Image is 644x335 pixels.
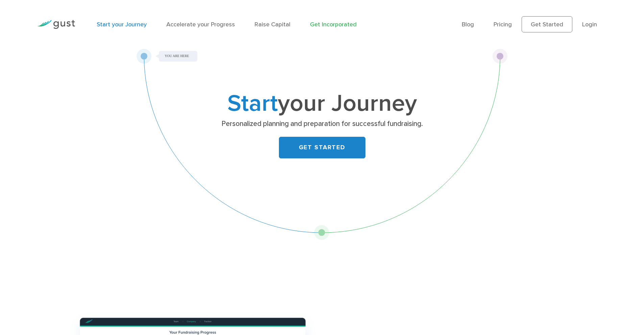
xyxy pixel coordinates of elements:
[166,21,235,28] a: Accelerate your Progress
[191,119,453,129] p: Personalized planning and preparation for successful fundraising.
[97,21,147,28] a: Start your Journey
[310,21,357,28] a: Get Incorporated
[189,93,456,114] h1: your Journey
[582,21,597,28] a: Login
[494,21,512,28] a: Pricing
[279,137,365,158] a: GET STARTED
[522,16,572,32] a: Get Started
[255,21,290,28] a: Raise Capital
[462,21,474,28] a: Blog
[37,20,75,29] img: Gust Logo
[228,89,278,118] span: Start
